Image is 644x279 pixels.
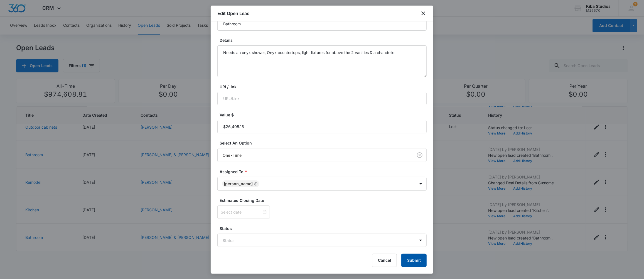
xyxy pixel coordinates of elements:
label: Value $ [220,112,429,118]
div: Remove Molly Deutsch [253,182,258,186]
button: close [420,10,427,17]
label: Details [220,37,429,43]
label: Estimated Closing Date [220,197,429,203]
label: Assigned To [220,169,429,175]
input: Select date [221,209,262,215]
input: URL/Link [217,92,427,105]
button: Clear [415,151,424,160]
label: Status [220,226,429,231]
label: Select An Option [220,140,429,146]
label: URL/Link [220,84,429,90]
textarea: Needs an onyx shower, Onyx countertops, light fixtures for above the 2 vanities & a chandelier [217,45,427,77]
button: Cancel [372,254,397,267]
input: Title [217,17,427,31]
h1: Edit Open Lead [217,10,250,17]
div: [PERSON_NAME] [224,182,253,186]
button: Submit [401,254,427,267]
input: Value $ [217,120,427,133]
